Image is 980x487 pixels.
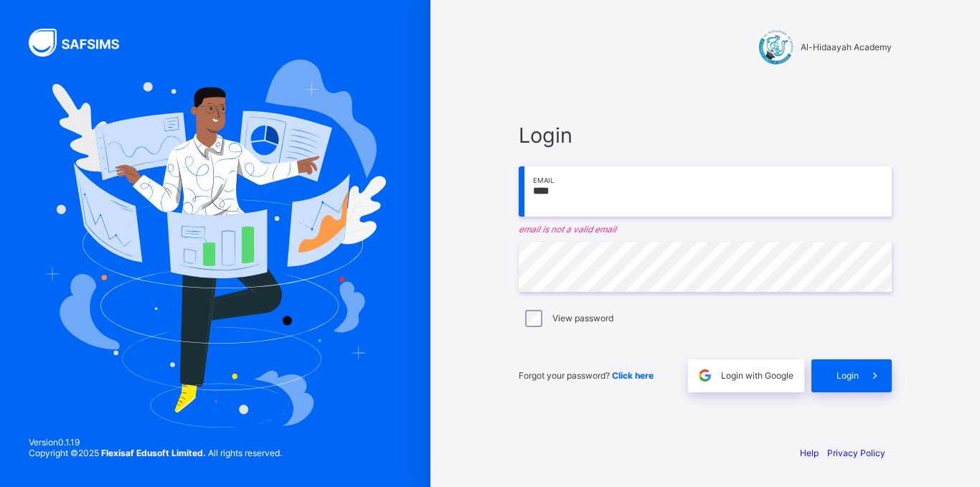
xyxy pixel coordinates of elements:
a: Privacy Policy [827,448,885,458]
span: Login with Google [721,370,793,381]
a: Help [800,448,819,458]
img: Hero Image [44,60,386,427]
span: Forgot your password? [519,370,654,381]
span: Copyright © 2025 All rights reserved. [29,448,282,458]
a: Click here [612,370,654,381]
span: Login [519,123,892,148]
span: Al-Hidaayah Academy [801,42,892,52]
em: email is not a valid email [519,224,892,235]
span: Version 0.1.19 [29,437,282,448]
span: Login [837,370,859,381]
img: google.396cfc9801f0270233282035f929180a.svg [697,367,713,384]
strong: Flexisaf Edusoft Limited. [101,448,206,458]
label: View password [552,313,613,323]
img: SAFSIMS Logo [29,29,136,57]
